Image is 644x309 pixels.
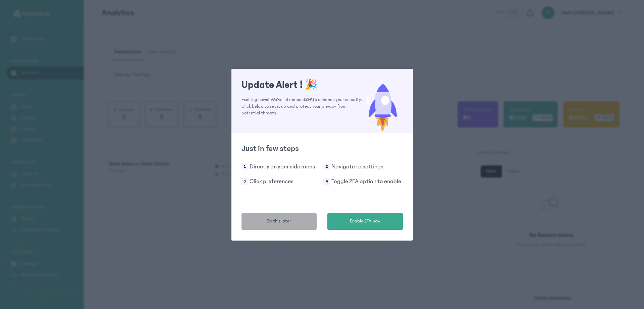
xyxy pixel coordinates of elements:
[305,97,313,102] span: 2FA
[241,213,317,230] button: Do this later
[241,178,248,185] span: 3
[250,177,293,186] p: Click preferences
[241,96,363,116] p: Exciting news! We've introduced to enhance your security. Click below to set it up and protect yo...
[350,218,380,225] span: Enable 2FA now
[323,163,330,170] span: 2
[241,163,248,170] span: 1
[250,162,315,171] p: Directly on your side menu
[241,143,403,154] h2: Just in few steps
[331,162,383,171] p: Navigate to settings
[267,218,291,225] span: Do this later
[241,79,363,91] h1: Update Alert !
[323,178,330,185] span: 4
[327,213,403,230] button: Enable 2FA now
[305,79,317,91] span: 🎉
[331,177,401,186] p: Toggle 2FA option to enable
